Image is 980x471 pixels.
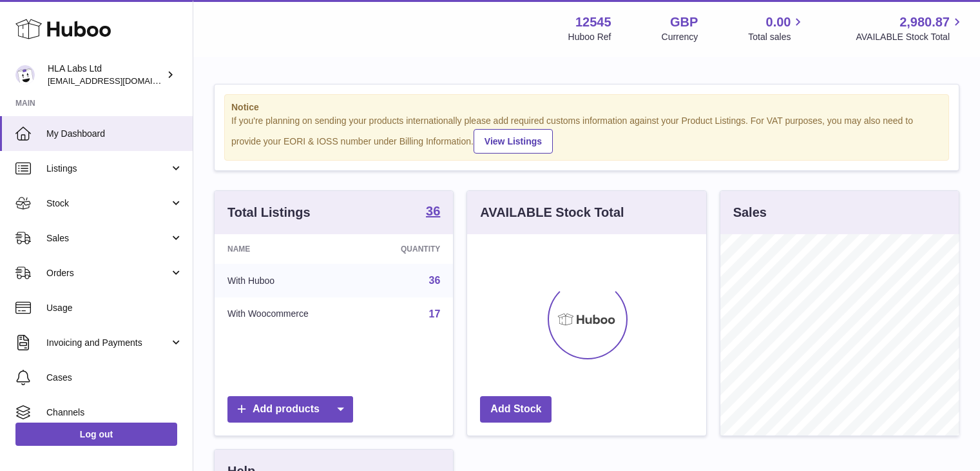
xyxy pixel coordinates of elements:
[46,163,169,175] span: Listings
[15,65,35,85] img: clinton@newgendirect.com
[568,31,611,43] div: Huboo Ref
[670,14,698,31] strong: GBP
[429,275,441,286] a: 36
[748,14,805,43] a: 0.00 Total sales
[429,308,441,319] a: 17
[227,396,353,423] a: Add products
[46,302,183,314] span: Usage
[856,14,965,43] a: 2,980.87 AVAILABLE Stock Total
[215,297,363,331] td: With Woocommerce
[899,14,950,31] span: 2,980.87
[426,205,440,220] a: 36
[231,115,942,154] div: If you're planning on sending your products internationally please add required customs informati...
[46,232,169,245] span: Sales
[48,63,164,87] div: HLA Labs Ltd
[480,396,552,423] a: Add Stock
[215,234,363,264] th: Name
[474,129,553,154] a: View Listings
[733,204,767,221] h3: Sales
[748,31,805,43] span: Total sales
[766,14,791,31] span: 0.00
[363,234,454,264] th: Quantity
[46,267,169,279] span: Orders
[15,423,177,446] a: Log out
[480,204,624,221] h3: AVAILABLE Stock Total
[48,75,189,86] span: [EMAIL_ADDRESS][DOMAIN_NAME]
[231,101,942,114] strong: Notice
[426,205,440,217] strong: 36
[662,31,698,43] div: Currency
[46,372,183,384] span: Cases
[46,406,183,419] span: Channels
[856,31,965,43] span: AVAILABLE Stock Total
[46,197,169,210] span: Stock
[215,264,363,297] td: With Huboo
[46,337,169,349] span: Invoicing and Payments
[46,128,183,140] span: My Dashboard
[575,14,611,31] strong: 12545
[227,204,311,221] h3: Total Listings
